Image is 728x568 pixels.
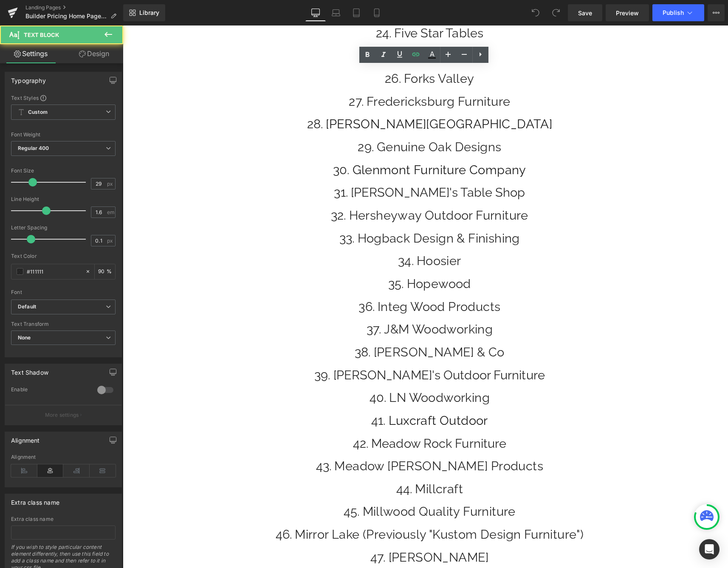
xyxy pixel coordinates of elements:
[346,4,367,21] a: Tablet
[248,411,384,425] a: Meadow Rock Furniture
[25,4,123,11] a: Landing Pages
[367,4,387,21] a: Mobile
[63,44,125,63] a: Design
[663,9,684,16] span: Publish
[24,31,59,38] span: Text Block
[254,114,379,129] a: Genuine Oak Designs
[11,168,116,174] div: Font Size
[11,432,40,444] div: Alignment
[11,516,116,522] div: Extra class name
[18,145,49,151] b: Regular 400
[292,456,340,471] a: Millcraft
[228,160,403,174] a: [PERSON_NAME]'s Table Shop
[708,4,725,21] button: More
[652,4,704,21] button: Publish
[45,411,79,419] p: More settings
[27,267,81,276] input: Color
[226,183,406,197] a: Hersheyway Outdoor Furniture
[235,206,397,220] a: Hogback Design & Finishing
[11,225,116,231] div: Letter Spacing
[230,137,404,152] a: Glenmont Furniture Company
[11,72,46,84] div: Typography
[5,405,121,425] button: More settings
[11,132,116,138] div: Font Weight
[107,238,114,243] span: px
[139,9,159,17] span: Library
[305,4,326,21] a: Desktop
[326,4,346,21] a: Laptop
[11,321,116,327] div: Text Transform
[266,365,367,379] a: LN Woodworking
[281,46,352,60] a: Forks Valley
[284,251,348,266] a: Hopewood
[18,303,36,311] i: Default
[11,289,116,295] div: Font
[255,274,378,288] a: Integ Wood Products
[212,433,420,448] a: Meadow [PERSON_NAME] Products
[606,4,649,21] a: Preview
[211,342,422,357] a: [PERSON_NAME]'s Outdoor Furniture
[578,8,592,17] span: Save
[11,196,116,202] div: Line Height
[107,209,114,215] span: em
[547,4,564,21] button: Redo
[28,109,48,116] b: Custom
[11,386,89,395] div: Enable
[616,8,639,17] span: Preview
[261,297,370,311] a: J&M Woodworking
[288,23,344,37] a: FN Chairs
[95,264,115,279] div: %
[11,494,59,506] div: Extra class name
[266,525,366,539] a: [PERSON_NAME]
[271,0,361,15] a: Five Star Tables
[11,253,116,259] div: Text Color
[266,388,365,402] a: Luxcraft Outdoor
[203,91,429,106] a: [PERSON_NAME][GEOGRAPHIC_DATA]
[527,4,544,21] button: Undo
[251,319,382,334] a: [PERSON_NAME] & Co
[172,502,461,516] a: Mirror Lake (Previously "Kustom Design Furniture")
[11,364,48,376] div: Text Shadow
[11,94,116,101] div: Text Styles
[240,479,393,493] a: Millwood Quality Furniture
[11,454,116,460] div: Alignment
[18,334,31,341] b: None
[244,69,388,83] a: Fredericksburg Furniture
[294,228,339,243] a: Hoosier
[107,181,114,187] span: px
[123,4,165,21] a: New Library
[699,539,720,560] div: Open Intercom Messenger
[25,13,107,20] span: Builder Pricing Home Page 2.0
